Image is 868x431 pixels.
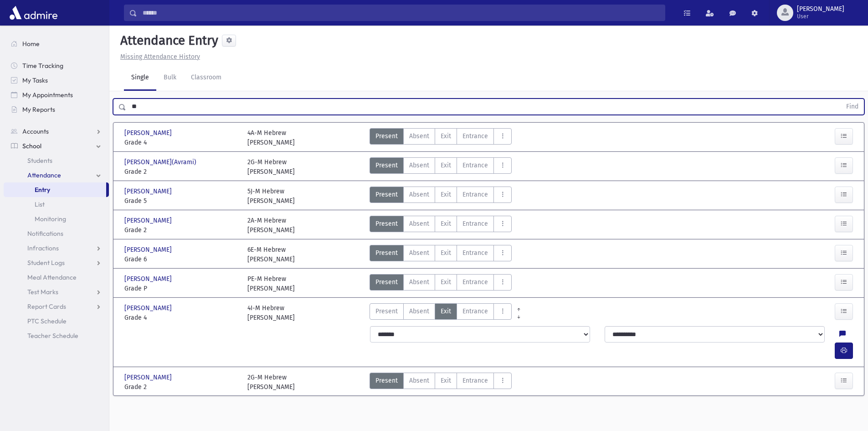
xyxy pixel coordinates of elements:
[441,277,451,287] span: Exit
[27,156,52,165] span: Students
[370,274,512,293] div: AttTypes
[797,13,844,20] span: User
[247,303,295,322] div: 4I-M Hebrew [PERSON_NAME]
[4,168,109,182] a: Attendance
[797,5,844,13] span: [PERSON_NAME]
[4,139,109,153] a: School
[35,186,50,194] span: Entry
[120,53,200,61] u: Missing Attendance History
[247,274,295,293] div: PE-M Hebrew [PERSON_NAME]
[4,197,109,212] a: List
[4,241,109,255] a: Infractions
[462,306,488,316] span: Entrance
[22,91,73,99] span: My Appointments
[124,216,174,225] span: [PERSON_NAME]
[441,248,451,258] span: Exit
[35,200,45,208] span: List
[370,216,512,235] div: AttTypes
[409,277,429,287] span: Absent
[27,229,63,238] span: Notifications
[375,248,398,258] span: Present
[184,65,229,91] a: Classroom
[375,131,398,141] span: Present
[462,277,488,287] span: Entrance
[124,187,174,196] span: [PERSON_NAME]
[124,245,174,254] span: [PERSON_NAME]
[117,33,218,48] h5: Attendance Entry
[7,4,60,22] img: AdmirePro
[124,225,238,235] span: Grade 2
[4,58,109,73] a: Time Tracking
[4,212,109,226] a: Monitoring
[375,277,398,287] span: Present
[4,153,109,168] a: Students
[124,65,156,91] a: Single
[441,131,451,141] span: Exit
[124,313,238,322] span: Grade 4
[124,138,238,147] span: Grade 4
[375,219,398,228] span: Present
[4,226,109,241] a: Notifications
[375,161,398,170] span: Present
[124,128,174,138] span: [PERSON_NAME]
[441,306,451,316] span: Exit
[27,171,61,179] span: Attendance
[27,288,58,296] span: Test Marks
[247,128,295,147] div: 4A-M Hebrew [PERSON_NAME]
[124,373,174,382] span: [PERSON_NAME]
[124,167,238,177] span: Grade 2
[4,255,109,270] a: Student Logs
[22,105,55,114] span: My Reports
[124,196,238,206] span: Grade 5
[409,161,429,170] span: Absent
[462,219,488,228] span: Entrance
[4,285,109,299] a: Test Marks
[4,270,109,285] a: Meal Attendance
[4,73,109,88] a: My Tasks
[441,161,451,170] span: Exit
[375,376,398,385] span: Present
[409,306,429,316] span: Absent
[27,273,77,281] span: Meal Attendance
[22,62,63,70] span: Time Tracking
[27,317,67,325] span: PTC Schedule
[27,332,78,340] span: Teacher Schedule
[462,376,488,385] span: Entrance
[370,187,512,206] div: AttTypes
[370,245,512,264] div: AttTypes
[22,127,49,135] span: Accounts
[409,131,429,141] span: Absent
[4,124,109,139] a: Accounts
[409,376,429,385] span: Absent
[4,299,109,314] a: Report Cards
[27,244,59,252] span: Infractions
[22,40,40,48] span: Home
[156,65,184,91] a: Bulk
[137,5,665,21] input: Search
[370,373,512,392] div: AttTypes
[441,190,451,199] span: Exit
[27,302,66,311] span: Report Cards
[247,245,295,264] div: 6E-M Hebrew [PERSON_NAME]
[4,314,109,328] a: PTC Schedule
[247,373,295,392] div: 2G-M Hebrew [PERSON_NAME]
[247,216,295,235] div: 2A-M Hebrew [PERSON_NAME]
[4,328,109,343] a: Teacher Schedule
[462,131,488,141] span: Entrance
[124,254,238,264] span: Grade 6
[22,76,48,84] span: My Tasks
[22,142,41,150] span: School
[370,128,512,147] div: AttTypes
[4,36,109,51] a: Home
[375,306,398,316] span: Present
[4,88,109,102] a: My Appointments
[841,99,864,114] button: Find
[124,274,174,284] span: [PERSON_NAME]
[462,161,488,170] span: Entrance
[375,190,398,199] span: Present
[124,157,198,167] span: [PERSON_NAME](Avrami)
[124,303,174,313] span: [PERSON_NAME]
[247,187,295,206] div: 5J-M Hebrew [PERSON_NAME]
[4,102,109,117] a: My Reports
[124,284,238,293] span: Grade P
